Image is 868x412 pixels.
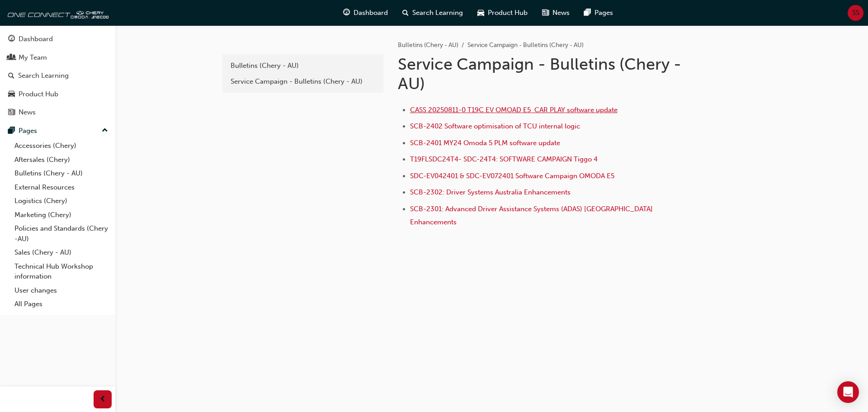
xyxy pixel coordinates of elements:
h1: Service Campaign - Bulletins (Chery - AU) [398,54,694,94]
span: car-icon [8,90,15,99]
a: Bulletins (Chery - AU) [11,166,112,180]
a: SDC-EV042401 & SDC-EV072401 Software Campaign OMODA E5 [410,172,614,180]
div: Search Learning [18,71,69,81]
a: SCB-2302: Driver Systems Australia Enhancements [410,188,571,196]
div: News [19,107,36,118]
li: Service Campaign - Bulletins (Chery - AU) [467,40,584,51]
a: Aftersales (Chery) [11,153,112,167]
div: Dashboard [19,34,53,44]
a: My Team [4,49,112,66]
a: Search Learning [4,67,112,84]
a: pages-iconPages [577,4,620,22]
a: SCB-2401 MY24 Omoda 5 PLM software update [410,139,560,147]
a: Dashboard [4,31,112,47]
span: up-icon [102,125,108,137]
a: News [4,104,112,121]
span: pages-icon [8,127,15,135]
a: Marketing (Chery) [11,208,112,222]
span: Search Learning [412,8,463,18]
a: Product Hub [4,86,112,103]
span: news-icon [8,109,15,117]
a: SCB-2301: Advanced Driver Assistance Systems (ADAS) [GEOGRAPHIC_DATA] Enhancements [410,205,655,226]
div: Product Hub [19,89,58,99]
div: My Team [19,52,47,63]
span: guage-icon [8,35,15,43]
a: car-iconProduct Hub [470,4,535,22]
span: guage-icon [343,7,350,19]
span: Dashboard [354,8,388,18]
a: User changes [11,284,112,298]
div: Open Intercom Messenger [837,381,859,403]
div: Bulletins (Chery - AU) [231,61,375,71]
span: car-icon [477,7,484,19]
div: Service Campaign - Bulletins (Chery - AU) [231,76,375,87]
a: Technical Hub Workshop information [11,260,112,284]
img: oneconnect [5,4,108,22]
a: SCB-2402 Software optimisation of TCU internal logic [410,122,580,130]
a: External Resources [11,180,112,194]
a: Sales (Chery - AU) [11,246,112,260]
span: pages-icon [584,7,591,19]
span: prev-icon [99,394,106,405]
button: Pages [4,123,112,139]
button: SS [848,5,863,21]
a: CASS 20250811-0 T19C EV OMOAD E5 CAR PLAY software update [410,106,618,114]
a: T19FLSDC24T4- SDC-24T4: SOFTWARE CAMPAIGN Tiggo 4 [410,155,598,163]
a: Accessories (Chery) [11,139,112,153]
a: Bulletins (Chery - AU) [226,58,380,74]
span: search-icon [402,7,409,19]
a: Bulletins (Chery - AU) [398,41,458,49]
a: Service Campaign - Bulletins (Chery - AU) [226,74,380,90]
a: news-iconNews [535,4,577,22]
span: Product Hub [488,8,528,18]
span: people-icon [8,54,15,62]
button: DashboardMy TeamSearch LearningProduct HubNews [4,29,112,123]
span: Pages [594,8,613,18]
a: All Pages [11,297,112,311]
span: news-icon [542,7,549,19]
a: guage-iconDashboard [336,4,395,22]
span: search-icon [8,72,14,80]
a: search-iconSearch Learning [395,4,470,22]
a: Logistics (Chery) [11,194,112,208]
span: SS [852,8,859,18]
div: Pages [19,126,37,136]
a: Policies and Standards (Chery -AU) [11,222,112,246]
span: News [552,8,570,18]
